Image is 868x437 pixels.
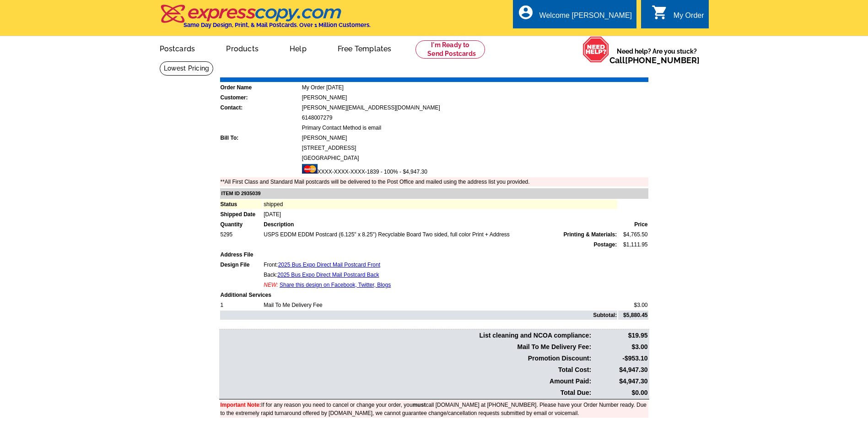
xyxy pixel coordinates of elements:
[625,55,700,65] a: [PHONE_NUMBER]
[145,37,210,59] a: Postcards
[593,365,648,375] td: $4,947.30
[277,272,379,278] a: 2025 Bus Expo Direct Mail Postcard Back
[413,402,426,408] b: must
[302,83,648,92] td: My Order [DATE]
[220,200,263,209] td: Status
[220,93,301,102] td: Customer:
[160,11,371,28] a: Same Day Design, Print, & Mail Postcards. Over 1 Million Customers.
[220,260,263,269] td: Design File
[618,230,648,239] td: $4,765.50
[275,37,321,59] a: Help
[563,230,617,239] span: Printing & Materials:
[220,388,592,398] td: Total Due:
[220,83,301,92] td: Order Name
[220,188,648,199] td: ITEM ID 2935039
[263,220,617,229] td: Description
[220,290,648,300] td: Additional Services
[593,388,648,398] td: $0.00
[618,311,648,320] td: $5,880.45
[278,262,380,268] a: 2025 Bus Expo Direct Mail Postcard Front
[220,210,263,219] td: Shipped Date
[220,177,648,186] td: **All First Class and Standard Mail postcards will be delivered to the Post Office and mailed usi...
[220,353,592,364] td: Promotion Discount:
[220,103,301,112] td: Contact:
[593,330,648,341] td: $19.95
[652,4,668,21] i: shopping_cart
[220,250,263,259] td: Address File
[618,240,648,249] td: $1,111.95
[618,300,648,310] td: $3.00
[211,37,273,59] a: Products
[220,365,592,375] td: Total Cost:
[609,55,700,65] span: Call
[220,133,301,142] td: Bill To:
[302,123,648,132] td: Primary Contact Method is email
[539,11,632,24] div: Welcome [PERSON_NAME]
[582,36,609,63] img: help
[593,376,648,387] td: $4,947.30
[652,10,704,22] a: shopping_cart My Order
[302,143,648,153] td: [STREET_ADDRESS]
[263,210,617,219] td: [DATE]
[263,300,617,310] td: Mail To Me Delivery Fee
[183,22,371,28] h4: Same Day Design, Print, & Mail Postcards. Over 1 Million Customers.
[302,93,648,102] td: [PERSON_NAME]
[593,241,617,248] strong: Postage:
[674,11,704,24] div: My Order
[220,311,618,320] td: Subtotal:
[609,47,704,65] span: Need help? Are you stuck?
[302,133,648,142] td: [PERSON_NAME]
[220,230,263,239] td: 5295
[618,220,648,229] td: Price
[593,342,648,352] td: $3.00
[220,220,263,229] td: Quantity
[302,103,648,112] td: [PERSON_NAME][EMAIL_ADDRESS][DOMAIN_NAME]
[302,164,648,176] td: XXXX-XXXX-XXXX-1839 - 100% - $4,947.30
[220,376,592,387] td: Amount Paid:
[302,153,648,163] td: [GEOGRAPHIC_DATA]
[220,400,648,418] td: If for any reason you need to cancel or change your order, you call [DOMAIN_NAME] at [PHONE_NUMBE...
[593,353,648,364] td: -$953.10
[221,402,261,408] font: Important Note:
[302,113,648,122] td: 6148007279
[323,37,406,59] a: Free Templates
[280,282,391,288] a: Share this design on Facebook, Twitter, Blogs
[263,260,617,269] td: Front:
[220,330,592,341] td: List cleaning and NCOA compliance:
[220,300,263,310] td: 1
[518,4,534,21] i: account_circle
[263,230,617,239] td: USPS EDDM EDDM Postcard (6.125" x 8.25") Recyclable Board Two sided, full color Print + Address
[263,200,617,209] td: shipped
[263,270,617,279] td: Back:
[220,342,592,352] td: Mail To Me Delivery Fee:
[302,164,318,174] img: mast.gif
[264,282,278,288] span: NEW:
